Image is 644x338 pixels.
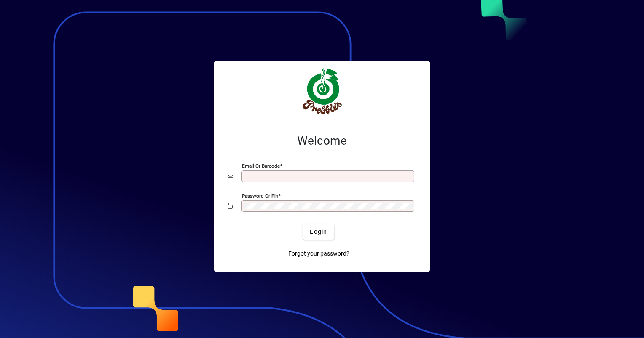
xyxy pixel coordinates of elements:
[242,163,280,169] mat-label: Email or Barcode
[310,227,327,236] span: Login
[285,246,353,261] a: Forgot your password?
[288,249,349,258] span: Forgot your password?
[303,224,334,240] button: Login
[228,134,416,148] h2: Welcome
[242,193,278,198] mat-label: Password or Pin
